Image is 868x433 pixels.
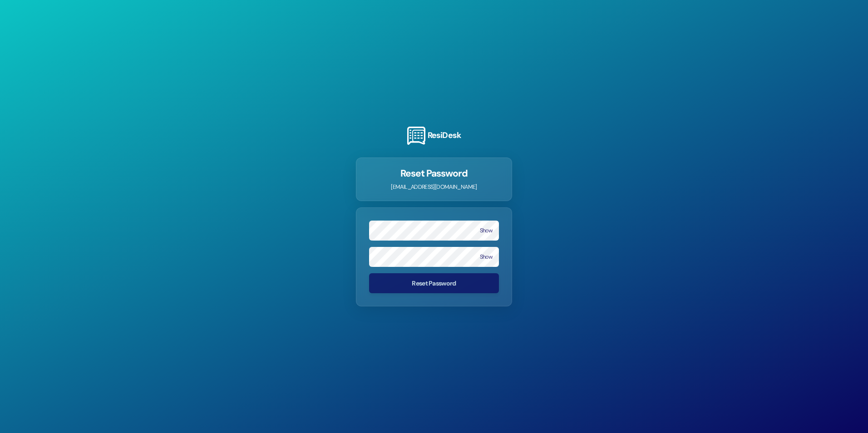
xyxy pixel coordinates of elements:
[480,227,493,234] button: Show
[366,183,502,191] p: [EMAIL_ADDRESS][DOMAIN_NAME]
[480,254,493,260] button: Show
[428,130,461,141] h3: ResiDesk
[407,127,425,145] img: ResiDesk Logo
[366,167,502,180] h1: Reset Password
[369,273,499,293] button: Reset Password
